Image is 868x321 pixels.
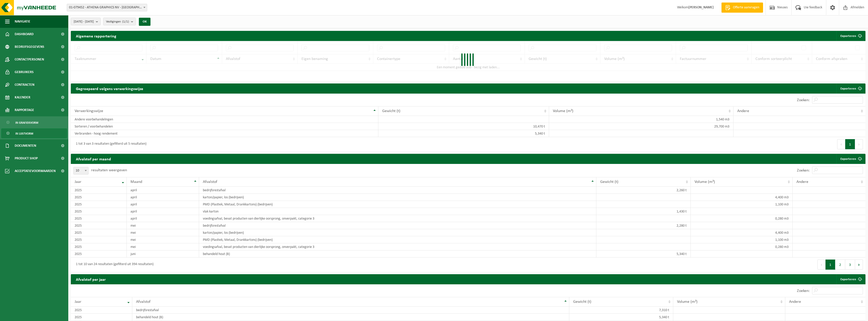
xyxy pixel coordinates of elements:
span: Rapportage [15,104,34,116]
span: Documenten [15,139,36,152]
a: Exporteren [836,83,865,94]
span: Product Shop [15,152,38,165]
td: mei [127,236,199,243]
td: 0,280 m3 [691,215,793,222]
td: karton/papier, los (bedrijven) [199,194,596,201]
td: mei [127,222,199,229]
td: 10,470 t [378,123,549,130]
td: april [127,208,199,215]
span: Acceptatievoorwaarden [15,165,56,177]
span: Maand [131,180,142,184]
button: 1 [826,260,835,270]
td: karton/papier, los (bedrijven) [199,229,596,236]
td: 2025 [71,215,127,222]
td: 2025 [71,208,127,215]
label: Zoeken: [797,168,810,173]
span: Volume (m³) [553,109,573,113]
span: 01-079452 - ATHENA GRAPHICS NV - ROESELARE [67,4,147,11]
button: OK [139,18,150,26]
td: april [127,215,199,222]
span: Andere [796,180,808,184]
span: Contracten [15,78,34,91]
span: 10 [74,167,88,174]
h2: Algemene rapportering [71,31,121,41]
span: Contactpersonen [15,53,44,66]
span: Gewicht (t) [573,300,591,304]
span: Verwerkingswijze [75,109,103,113]
td: 2025 [71,236,127,243]
span: In lijstvorm [15,129,33,138]
td: Sorteren / voorbehandelen [71,123,378,130]
td: 2025 [71,250,127,258]
span: In grafiekvorm [15,118,38,127]
strong: [PERSON_NAME] [688,6,714,9]
td: bedrijfsrestafval [132,307,569,314]
span: [DATE] - [DATE] [74,18,94,26]
td: vlak karton [199,208,596,215]
button: Exporteren [836,31,865,41]
a: Exporteren [836,274,865,284]
td: 2025 [71,307,132,314]
span: 01-079452 - ATHENA GRAPHICS NV - ROESELARE [67,4,147,11]
span: Jaar [75,300,81,304]
td: 4,400 m3 [691,229,793,236]
td: mei [127,243,199,250]
button: Next [855,260,863,270]
td: 2025 [71,243,127,250]
td: 4,400 m3 [691,194,793,201]
label: resultaten weergeven [91,168,127,172]
td: PMD (Plastiek, Metaal, Drankkartons) (bedrijven) [199,236,596,243]
button: 3 [845,260,855,270]
td: 7,310 t [569,307,673,314]
td: bedrijfsrestafval [199,187,596,194]
span: Vestigingen [106,18,129,26]
button: [DATE] - [DATE] [71,18,101,25]
td: voedingsafval, bevat producten van dierlijke oorsprong, onverpakt, categorie 3 [199,215,596,222]
td: Verbranden - hoog rendement [71,130,378,137]
button: Vestigingen(1/1) [103,18,136,25]
td: Andere voorbehandelingen [71,116,378,123]
td: 2025 [71,222,127,229]
td: april [127,201,199,208]
span: Dashboard [15,28,34,40]
td: 2,280 t [596,222,691,229]
td: april [127,187,199,194]
td: 2025 [71,187,127,194]
td: mei [127,229,199,236]
a: In grafiekvorm [1,118,67,127]
td: 5,340 t [596,250,691,258]
span: Afvalstof [203,180,217,184]
h2: Gegroepeerd volgens verwerkingswijze [71,83,148,93]
td: 2025 [71,201,127,208]
a: Offerte aanvragen [721,3,763,13]
td: behandeld hout (B) [132,314,569,321]
td: 29,700 m3 [549,123,733,130]
td: 2025 [71,229,127,236]
span: 10 [73,167,89,175]
td: 1,100 m3 [691,201,793,208]
td: 5,340 t [569,314,673,321]
span: Kalender [15,91,30,104]
span: Gewicht (t) [600,180,618,184]
td: bedrijfsrestafval [199,222,596,229]
span: Andere [789,300,801,304]
count: (1/1) [122,20,129,23]
span: Gebruikers [15,66,34,78]
td: 5,340 t [378,130,549,137]
span: Volume (m³) [695,180,715,184]
span: Bedrijfsgegevens [15,40,44,53]
span: Gewicht (t) [382,109,400,113]
td: voedingsafval, bevat producten van dierlijke oorsprong, onverpakt, categorie 3 [199,243,596,250]
span: Navigatie [15,15,30,28]
div: 1 tot 3 van 3 resultaten (gefilterd uit 5 resultaten) [73,140,146,149]
button: 2 [835,260,845,270]
span: Jaar [75,180,81,184]
td: 1,540 m3 [549,116,733,123]
td: 0,280 m3 [691,243,793,250]
div: 1 tot 10 van 24 resultaten (gefilterd uit 394 resultaten) [73,260,154,269]
td: 2025 [71,194,127,201]
td: juni [127,250,199,258]
button: Previous [817,260,826,270]
a: In lijstvorm [1,129,67,138]
td: 2025 [71,314,132,321]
